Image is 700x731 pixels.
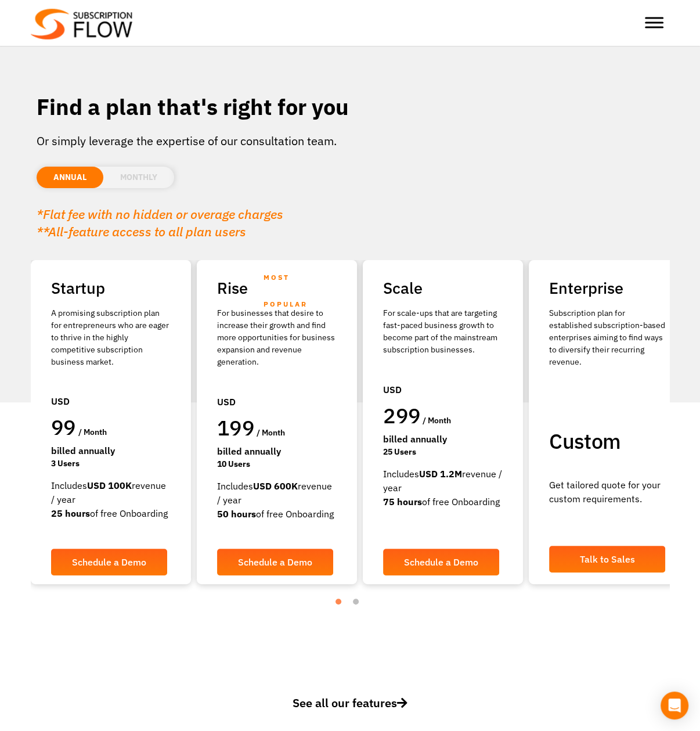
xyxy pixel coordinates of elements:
h2: Rise [217,275,337,301]
button: 2 of 2 [353,599,365,610]
button: Toggle Menu [645,17,663,28]
div: Billed Annually [51,444,171,458]
div: USD [383,377,503,402]
a: Schedule a Demo [51,549,167,575]
span: See all our features [293,695,407,711]
div: USD [51,388,171,414]
div: Includes revenue / year of free Onboarding [51,478,171,520]
em: *Flat fee with no hidden or overage charges [37,206,283,222]
strong: 25 hours [51,507,90,519]
div: 25 Users [383,446,503,458]
a: Schedule a Demo [217,549,333,575]
span: Schedule a Demo [404,557,478,567]
img: Subscriptionflow [31,9,132,39]
h2: Enterprise [549,275,669,301]
span: / month [423,415,451,426]
strong: USD 600K [253,480,298,492]
span: 99 [51,413,76,441]
div: Billed Annually [383,432,503,446]
a: See all our features [37,694,663,729]
div: For businesses that desire to increase their growth and find more opportunities for business expa... [217,307,337,368]
div: Includes revenue / year of free Onboarding [383,467,503,509]
strong: USD 1.2M [419,468,462,480]
strong: 50 hours [217,508,256,520]
div: Open Intercom Messenger [661,692,688,719]
em: **All-feature access to all plan users [37,223,246,240]
strong: USD 100K [87,480,132,491]
div: 10 Users [217,458,337,470]
span: 199 [217,414,254,441]
span: MOST POPULAR [264,264,337,318]
span: Schedule a Demo [238,557,312,567]
p: Get tailored quote for your custom requirements. [549,478,669,506]
div: Includes revenue / year of free Onboarding [217,479,337,521]
span: / month [78,427,107,437]
div: For scale-ups that are targeting fast-paced business growth to become part of the mainstream subs... [383,307,503,356]
div: Billed Annually [217,444,337,458]
li: ANNUAL [37,167,103,188]
h2: Startup [51,275,171,301]
span: Custom [549,427,620,455]
span: 299 [383,402,420,429]
p: Subscription plan for established subscription-based enterprises aiming to find ways to diversify... [549,307,669,368]
span: / month [257,427,285,438]
button: 1 of 2 [335,599,347,610]
div: 3 Users [51,458,171,470]
h1: Find a plan that's right for you [37,93,663,121]
div: USD [217,389,337,415]
li: MONTHLY [103,167,174,188]
a: Schedule a Demo [383,549,499,575]
span: Schedule a Demo [72,557,146,567]
span: Talk to Sales [580,554,635,564]
p: A promising subscription plan for entrepreneurs who are eager to thrive in the highly competitive... [51,307,171,368]
h2: Scale [383,275,503,301]
strong: 75 hours [383,496,422,507]
p: Or simply leverage the expertise of our consultation team. [37,132,663,150]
